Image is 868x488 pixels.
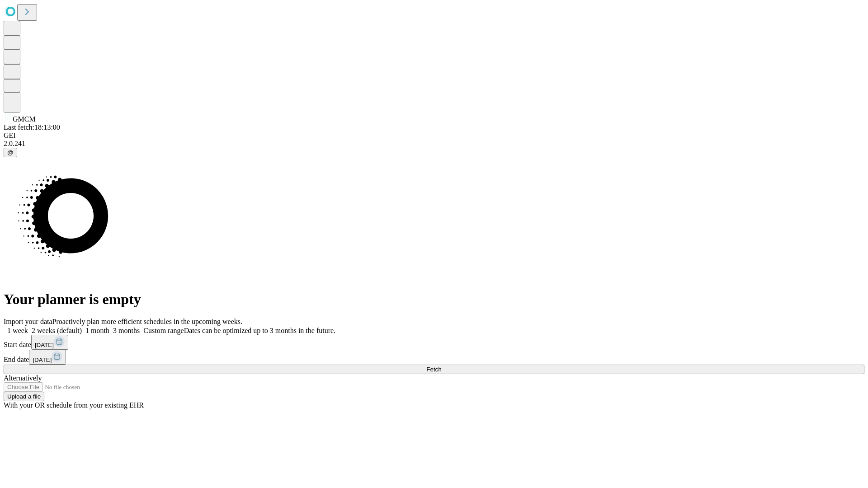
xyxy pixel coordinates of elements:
[31,335,68,350] button: [DATE]
[113,327,140,334] span: 3 months
[4,374,42,382] span: Alternatively
[143,327,184,334] span: Custom range
[4,148,17,157] button: @
[4,350,864,365] div: End date
[13,115,36,123] span: GMCM
[426,366,441,373] span: Fetch
[85,327,109,334] span: 1 month
[33,357,52,363] span: [DATE]
[4,392,44,401] button: Upload a file
[52,318,242,325] span: Proactively plan more efficient schedules in the upcoming weeks.
[4,131,864,140] div: GEI
[35,342,54,348] span: [DATE]
[184,327,335,334] span: Dates can be optimized up to 3 months in the future.
[4,401,144,409] span: With your OR schedule from your existing EHR
[29,350,66,365] button: [DATE]
[4,365,864,374] button: Fetch
[7,327,28,334] span: 1 week
[7,149,14,156] span: @
[4,140,864,148] div: 2.0.241
[4,123,60,131] span: Last fetch: 18:13:00
[4,291,864,308] h1: Your planner is empty
[4,335,864,350] div: Start date
[32,327,82,334] span: 2 weeks (default)
[4,318,52,325] span: Import your data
